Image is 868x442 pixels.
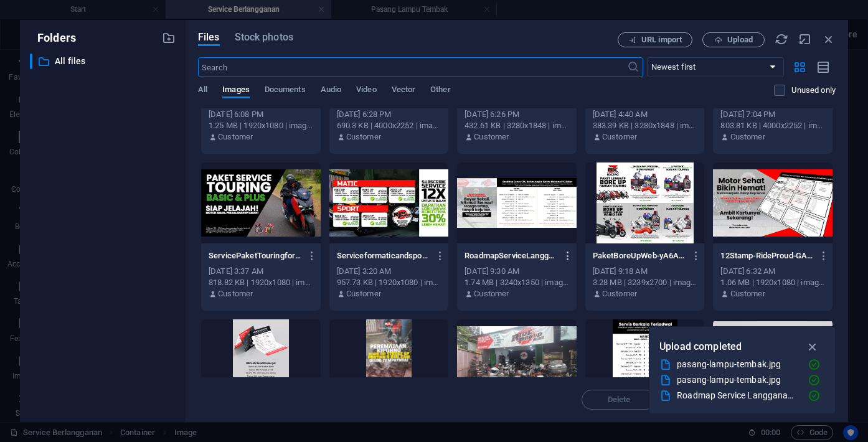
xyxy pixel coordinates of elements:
[602,131,637,143] p: Customer
[209,277,313,288] div: 818.82 KB | 1920x1080 | image/jpeg
[392,82,416,100] span: Vector
[55,54,153,68] p: All files
[677,388,798,403] div: Roadmap Service Langganan.jpg
[430,82,450,100] span: Other
[593,250,686,261] p: PaketBoreUpWeb-yA6AORwib5zJ-zdoSSl3DQ.jpg
[641,36,682,44] span: URL import
[162,31,176,45] i: Create new folder
[337,250,430,261] p: ServiceformaticandsportWeb-AQc09RQ6BMbbwnCdcRMN-g.jpg
[798,32,812,46] i: Minimize
[618,32,692,47] button: URL import
[727,36,753,44] span: Upload
[337,120,441,131] div: 690.3 KB | 4000x2252 | image/jpeg
[593,109,697,120] div: [DATE] 4:40 AM
[720,109,825,120] div: [DATE] 7:04 PM
[198,82,207,100] span: All
[822,32,836,46] i: Close
[474,131,509,143] p: Customer
[346,131,381,143] p: Customer
[465,277,569,288] div: 1.74 MB | 3240x1350 | image/jpeg
[465,109,569,120] div: [DATE] 6:26 PM
[720,277,825,288] div: 1.06 MB | 1920x1080 | image/jpeg
[791,85,836,96] p: Displays only files that are not in use on the website. Files added during this session can still...
[356,82,376,100] span: Video
[346,288,381,299] p: Customer
[730,288,765,299] p: Customer
[235,30,293,45] span: Stock photos
[30,30,76,46] p: Folders
[218,288,253,299] p: Customer
[593,277,697,288] div: 3.28 MB | 3239x2700 | image/jpeg
[730,131,765,143] p: Customer
[198,30,220,45] span: Files
[720,250,813,261] p: 12Stamp-RideProud-GAq9aVLHdWVv0ti9A2HrAg.jpg
[602,288,637,299] p: Customer
[265,82,306,100] span: Documents
[593,266,697,277] div: [DATE] 9:18 AM
[720,120,825,131] div: 803.81 KB | 4000x2252 | image/jpeg
[337,266,441,277] div: [DATE] 3:20 AM
[218,131,253,143] p: Customer
[465,120,569,131] div: 432.61 KB | 3280x1848 | image/jpeg
[465,250,557,261] p: RoadmapServiceLangganan-hVb_SrCI8Oel5R9t4529uA.jpg
[222,82,250,100] span: Images
[593,120,697,131] div: 383.39 KB | 3280x1848 | image/jpeg
[198,57,627,77] input: Search
[337,109,441,120] div: [DATE] 6:28 PM
[209,250,301,261] p: ServicePaketTouringforWeb-3SGclrDI0m9De3inpmSvfg.jpg
[465,266,569,277] div: [DATE] 9:30 AM
[720,266,825,277] div: [DATE] 6:32 AM
[659,339,742,355] p: Upload completed
[209,120,313,131] div: 1.25 MB | 1920x1080 | image/jpeg
[474,288,509,299] p: Customer
[337,277,441,288] div: 957.73 KB | 1920x1080 | image/jpeg
[209,109,313,120] div: [DATE] 6:08 PM
[677,373,798,387] div: pasang-lampu-tembak.jpg
[702,32,765,47] button: Upload
[209,266,313,277] div: [DATE] 3:37 AM
[30,54,32,69] div: ​
[775,32,788,46] i: Reload
[321,82,341,100] span: Audio
[677,357,798,372] div: pasang-lampu-tembak.jpg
